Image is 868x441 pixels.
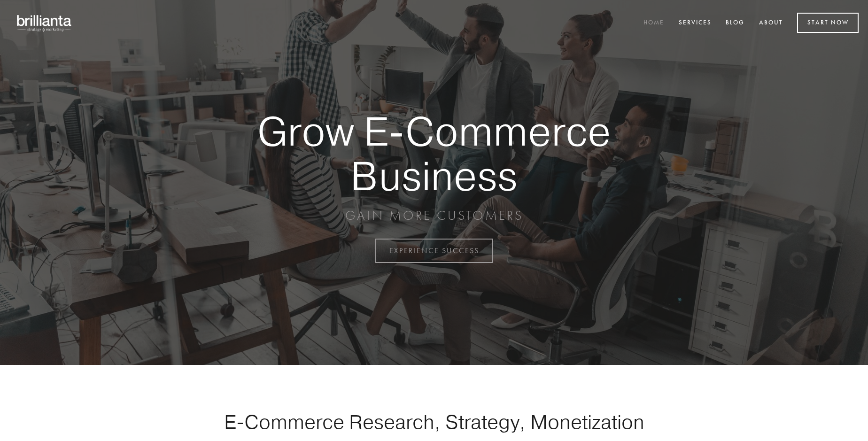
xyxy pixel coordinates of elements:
strong: Grow E-Commerce Business [225,109,643,198]
img: brillianta - research, strategy, marketing [9,9,80,37]
a: Services [673,15,718,31]
p: GAIN MORE CUSTOMERS [225,207,643,224]
a: Blog [720,15,751,31]
a: EXPERIENCE SUCCESS [375,239,493,263]
h1: E-Commerce Research, Strategy, Monetization [194,410,674,433]
a: Start Now [797,13,859,33]
a: Home [637,15,670,31]
a: About [753,15,789,31]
